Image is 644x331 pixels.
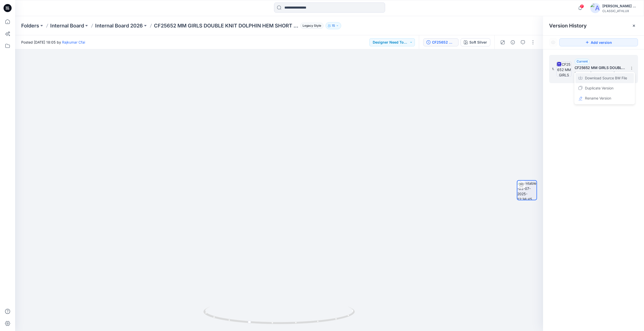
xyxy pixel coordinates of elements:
[602,9,638,13] div: CLASSIC_ATHLUX
[509,38,517,46] button: Details
[580,4,584,8] span: 7
[552,67,554,71] span: 1.
[559,38,638,46] button: Add version
[585,85,613,91] span: Duplicate Version
[517,181,536,200] img: turntable-03-07-2025-12:36:45
[95,22,143,29] a: Internal Board 2026
[50,22,84,29] a: Internal Board
[461,38,490,46] button: Soft Silver
[326,22,341,29] button: 15
[556,61,572,77] img: CF25652 MM GIRLS DOUBLE KNIT DOLPHIN HEM SHORT WITH PIPING 1
[300,23,324,29] span: Legacy Style
[575,71,625,76] span: Posted by: Rajkumar Cfai
[577,59,588,63] span: Current
[469,40,487,45] div: Soft Silver
[549,23,587,29] span: Version History
[585,95,611,101] span: Rename Version
[549,38,557,46] button: Show Hidden Versions
[62,40,85,44] a: Rajkumar Cfai
[590,3,600,13] img: avatar
[332,23,335,28] p: 15
[432,40,455,45] div: CF25652 MM GIRLS DOUBLE KNIT DOLPHIN HEM SHORT WITH PIPING 1
[423,38,459,46] button: CF25652 MM GIRLS DOUBLE KNIT DOLPHIN HEM SHORT WITH PIPING 1
[632,24,636,28] button: Close
[21,22,39,29] a: Folders
[154,22,298,29] p: CF25652 MM GIRLS DOUBLE KNIT DOLPHIN HEM SHORT WITH PIPING 1
[575,65,625,71] h5: CF25652 MM GIRLS DOUBLE KNIT DOLPHIN HEM SHORT WITH PIPING 1
[21,40,85,45] span: Posted [DATE] 18:05 by
[602,3,638,9] div: [PERSON_NAME] Cfai
[298,22,324,29] button: Legacy Style
[585,75,627,81] span: Download Source BW File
